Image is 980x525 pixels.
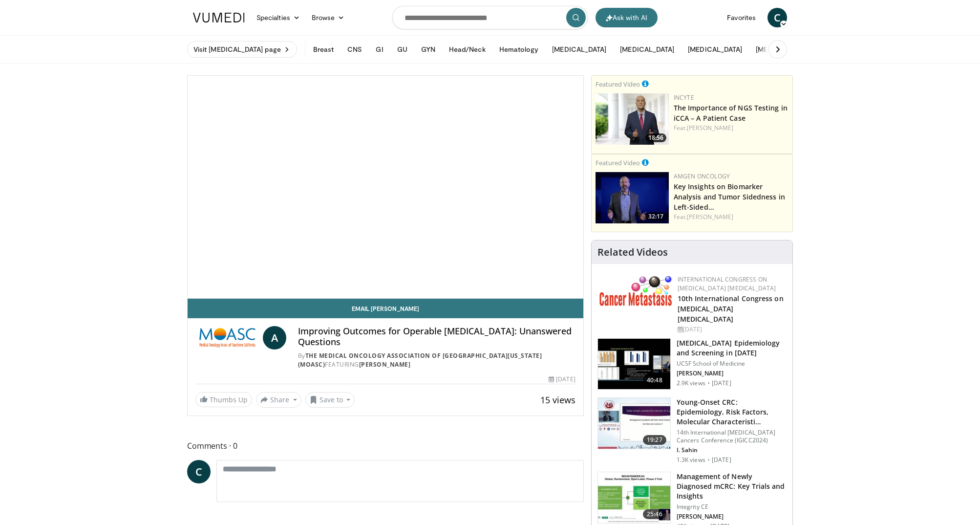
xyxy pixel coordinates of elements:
[643,375,666,385] span: 40:48
[493,40,545,59] button: Hematology
[597,246,668,258] h4: Related Videos
[251,8,306,27] a: Specialties
[678,275,776,292] a: International Congress on [MEDICAL_DATA] [MEDICAL_DATA]
[540,394,575,406] span: 15 views
[195,392,252,407] a: Thumbs Up
[674,93,694,102] a: Incyte
[687,213,733,221] a: [PERSON_NAME]
[596,172,669,223] a: 32:17
[707,379,710,387] div: ·
[674,124,788,132] div: Feat.
[596,80,640,88] small: Featured Video
[643,435,666,445] span: 19:27
[546,40,612,59] button: [MEDICAL_DATA]
[645,212,666,221] span: 32:17
[677,360,787,368] p: UCSF School of Medicine
[687,124,733,132] a: [PERSON_NAME]
[677,513,787,521] p: [PERSON_NAME]
[298,351,542,369] a: The Medical Oncology Association of [GEOGRAPHIC_DATA][US_STATE] (MOASC)
[415,40,441,59] button: GYN
[597,338,787,390] a: 40:48 [MEDICAL_DATA] Epidemiology and Screening in [DATE] UCSF School of Medicine [PERSON_NAME] 2...
[187,460,211,483] a: C
[598,339,670,390] img: d3fc78f8-41f1-4380-9dfb-a9771e77df97.150x105_q85_crop-smart_upscale.jpg
[187,439,584,452] span: Comments 0
[596,93,669,145] img: 6827cc40-db74-4ebb-97c5-13e529cfd6fb.png.150x105_q85_crop-smart_upscale.png
[677,472,787,501] h3: Management of Newly Diagnosed mCRC: Key Trials and Insights
[721,8,762,27] a: Favorites
[596,93,669,145] a: 18:56
[263,326,286,350] a: A
[767,8,787,27] a: C
[682,40,748,59] button: [MEDICAL_DATA]
[549,375,575,384] div: [DATE]
[298,351,575,369] div: By FEATURING
[677,456,705,464] p: 1.3K views
[598,398,670,449] img: b2155ba0-98ee-4ab1-8a77-c371c27a2004.150x105_q85_crop-smart_upscale.jpg
[359,360,411,369] a: [PERSON_NAME]
[677,446,787,454] p: I. Sahin
[443,40,491,59] button: Head/Neck
[193,13,245,22] img: VuMedi Logo
[188,299,583,318] a: Email [PERSON_NAME]
[596,8,658,27] button: Ask with AI
[643,509,666,519] span: 25:46
[677,370,787,377] p: [PERSON_NAME]
[712,379,731,387] p: [DATE]
[678,325,785,334] div: [DATE]
[678,294,784,324] a: 10th International Congress on [MEDICAL_DATA] [MEDICAL_DATA]
[305,392,355,408] button: Save to
[674,103,788,123] a: The Importance of NGS Testing in iCCA – A Patient Case
[307,40,340,59] button: Breast
[599,275,673,306] img: 6ff8bc22-9509-4454-a4f8-ac79dd3b8976.png.150x105_q85_autocrop_double_scale_upscale_version-0.2.png
[750,40,816,59] button: [MEDICAL_DATA]
[256,392,301,408] button: Share
[188,76,583,299] video-js: Video Player
[677,429,787,444] p: 14th International [MEDICAL_DATA] Cancers Conference (IGICC2024)
[674,182,785,212] a: Key Insights on Biomarker Analysis and Tumor Sidedness in Left-Sided…
[674,213,788,221] div: Feat.
[392,6,588,29] input: Search topics, interventions
[712,456,731,464] p: [DATE]
[391,40,413,59] button: GU
[306,8,351,27] a: Browse
[677,397,787,427] h3: Young-Onset CRC: Epidemiology, Risk Factors, Molecular Characteristi…
[298,326,575,347] h4: Improving Outcomes for Operable [MEDICAL_DATA]: Unanswered Questions
[598,472,670,523] img: 4cdc7adb-17a2-431f-9c81-6e32476adc3a.150x105_q85_crop-smart_upscale.jpg
[645,133,666,142] span: 18:56
[674,172,730,180] a: Amgen Oncology
[614,40,680,59] button: [MEDICAL_DATA]
[707,456,710,464] div: ·
[187,41,297,58] a: Visit [MEDICAL_DATA] page
[677,379,705,387] p: 2.9K views
[677,338,787,358] h3: [MEDICAL_DATA] Epidemiology and Screening in [DATE]
[596,172,669,223] img: 5ecd434b-3529-46b9-a096-7519503420a4.png.150x105_q85_crop-smart_upscale.jpg
[677,503,787,511] p: Integrity CE
[370,40,389,59] button: GI
[597,397,787,464] a: 19:27 Young-Onset CRC: Epidemiology, Risk Factors, Molecular Characteristi… 14th International [M...
[195,326,259,350] img: The Medical Oncology Association of Southern California (MOASC)
[596,158,640,167] small: Featured Video
[341,40,368,59] button: CNS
